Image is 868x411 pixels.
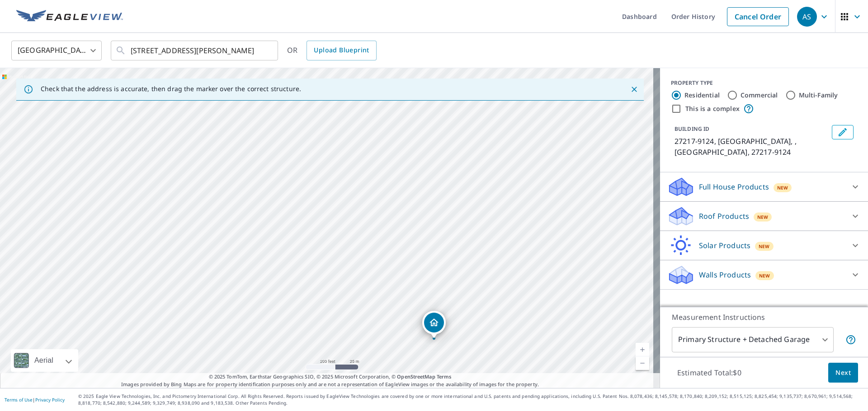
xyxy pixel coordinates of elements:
a: Cancel Order [727,7,789,26]
label: Multi-Family [799,91,838,100]
div: Walls ProductsNew [667,264,861,286]
a: OpenStreetMap [397,373,435,380]
span: Next [835,367,851,379]
div: Solar ProductsNew [667,235,861,256]
span: New [759,243,770,250]
p: Estimated Total: $0 [670,363,749,383]
button: Edit building 1 [832,125,854,139]
div: PROPERTY TYPE [671,79,857,87]
span: New [777,184,788,191]
div: Aerial [32,349,56,372]
span: © 2025 TomTom, Earthstar Geographics SIO, © 2025 Microsoft Corporation, © [209,373,452,381]
div: OR [287,41,377,60]
a: Terms [437,373,452,380]
p: Walls Products [699,269,751,280]
label: This is a complex [685,104,740,113]
a: Current Level 18, Zoom Out [636,356,649,370]
span: New [757,213,769,221]
p: Measurement Instructions [672,312,856,323]
p: | [5,397,65,402]
div: Primary Structure + Detached Garage [672,327,834,352]
button: Next [828,363,858,383]
div: [GEOGRAPHIC_DATA] [11,38,102,63]
p: Check that the address is accurate, then drag the marker over the correct structure. [41,85,301,93]
span: Upload Blueprint [314,45,369,56]
span: Your report will include the primary structure and a detached garage if one exists. [845,334,856,345]
div: Full House ProductsNew [667,176,861,198]
p: Full House Products [699,181,769,192]
a: Current Level 18, Zoom In [636,343,649,356]
p: Roof Products [699,211,749,222]
p: © 2025 Eagle View Technologies, Inc. and Pictometry International Corp. All Rights Reserved. Repo... [78,393,863,406]
p: 27217-9124, [GEOGRAPHIC_DATA], , [GEOGRAPHIC_DATA], 27217-9124 [675,136,828,157]
div: Aerial [11,349,78,372]
a: Terms of Use [5,397,33,403]
p: BUILDING ID [675,125,709,133]
span: New [759,272,770,279]
div: Roof ProductsNew [667,205,861,227]
div: AS [797,7,817,27]
a: Upload Blueprint [307,41,376,60]
label: Residential [684,91,720,100]
label: Commercial [741,91,778,100]
a: Privacy Policy [35,397,65,403]
img: EV Logo [16,10,123,23]
button: Close [628,83,640,95]
input: Search by address or latitude-longitude [131,38,259,63]
p: Solar Products [699,240,750,251]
